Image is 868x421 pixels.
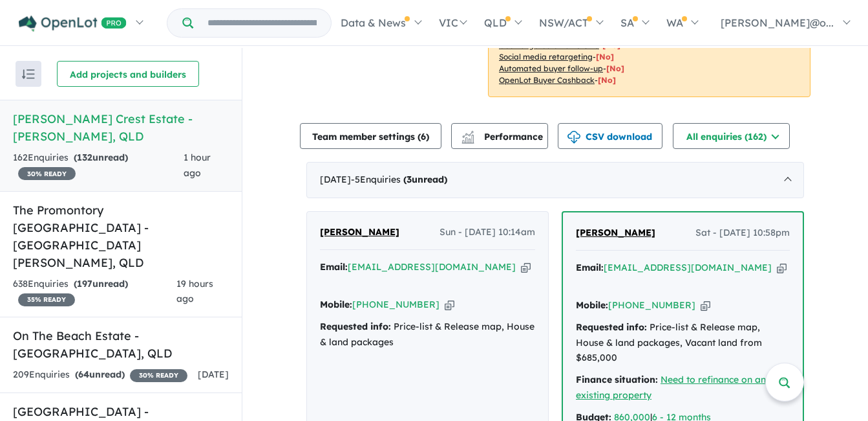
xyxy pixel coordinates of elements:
[74,152,128,163] strong: ( unread)
[77,152,92,163] span: 132
[521,260,531,274] button: Copy
[130,369,187,382] span: 30 % READY
[13,150,184,181] div: 162 Enquir ies
[673,123,790,149] button: All enquiries (162)
[777,261,787,275] button: Copy
[602,40,620,50] span: [No]
[320,319,535,350] div: Price-list & Release map, House & land packages
[421,131,426,142] span: 6
[57,61,199,87] button: Add projects and builders
[75,369,125,380] strong: ( unread)
[576,225,655,241] a: [PERSON_NAME]
[78,369,89,380] span: 64
[407,174,412,185] span: 3
[606,63,624,73] span: [No]
[499,63,603,73] u: Automated buyer follow-up
[558,123,662,149] button: CSV download
[196,9,328,37] input: Try estate name, suburb, builder or developer
[499,75,595,85] u: OpenLot Buyer Cashback
[320,225,399,240] a: [PERSON_NAME]
[320,299,352,310] strong: Mobile:
[499,52,593,62] u: Social media retargeting
[19,16,127,32] img: Openlot PRO Logo White
[604,262,772,273] a: [EMAIL_ADDRESS][DOMAIN_NAME]
[445,298,454,312] button: Copy
[721,16,834,29] span: [PERSON_NAME]@o...
[576,262,604,273] strong: Email:
[403,174,447,185] strong: ( unread)
[184,152,211,179] span: 1 hour ago
[18,293,75,306] span: 35 % READY
[701,299,710,312] button: Copy
[576,374,766,401] a: Need to refinance on an existing property
[13,327,229,362] h5: On The Beach Estate - [GEOGRAPHIC_DATA] , QLD
[306,162,804,198] div: [DATE]
[352,299,439,310] a: [PHONE_NUMBER]
[176,278,213,305] span: 19 hours ago
[695,225,790,241] span: Sat - [DATE] 10:58pm
[18,167,76,180] span: 30 % READY
[608,299,695,311] a: [PHONE_NUMBER]
[499,40,599,50] u: Geo-targeted email & SMS
[13,367,187,383] div: 209 Enquir ies
[463,131,543,142] span: Performance
[576,320,790,366] div: Price-list & Release map, House & land packages, Vacant land from $685,000
[320,321,391,332] strong: Requested info:
[576,227,655,238] span: [PERSON_NAME]
[567,131,580,144] img: download icon
[596,52,614,62] span: [No]
[13,201,229,271] h5: The Promontory [GEOGRAPHIC_DATA] - [GEOGRAPHIC_DATA][PERSON_NAME] , QLD
[461,135,474,143] img: bar-chart.svg
[576,321,647,333] strong: Requested info:
[576,299,608,311] strong: Mobile:
[22,69,35,79] img: sort.svg
[320,261,348,273] strong: Email:
[451,123,548,149] button: Performance
[576,374,658,385] strong: Finance situation:
[77,278,92,290] span: 197
[198,369,229,380] span: [DATE]
[74,278,128,290] strong: ( unread)
[439,225,535,240] span: Sun - [DATE] 10:14am
[300,123,441,149] button: Team member settings (6)
[320,226,399,238] span: [PERSON_NAME]
[13,110,229,145] h5: [PERSON_NAME] Crest Estate - [PERSON_NAME] , QLD
[348,261,516,273] a: [EMAIL_ADDRESS][DOMAIN_NAME]
[13,277,176,308] div: 638 Enquir ies
[351,174,447,185] span: - 5 Enquir ies
[462,131,474,138] img: line-chart.svg
[598,75,616,85] span: [No]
